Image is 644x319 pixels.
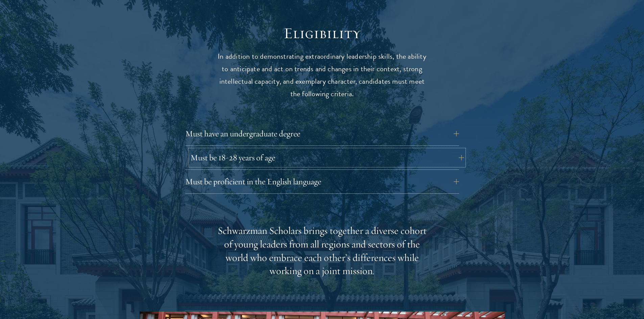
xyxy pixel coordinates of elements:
button: Must be proficient in the English language [185,174,459,190]
div: Schwarzman Scholars brings together a diverse cohort of young leaders from all regions and sector... [217,224,427,278]
button: Must have an undergraduate degree [185,126,459,142]
h2: Eligibility [217,24,427,43]
button: Must be 18-28 years of age [190,150,464,166]
p: In addition to demonstrating extraordinary leadership skills, the ability to anticipate and act o... [217,50,427,100]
